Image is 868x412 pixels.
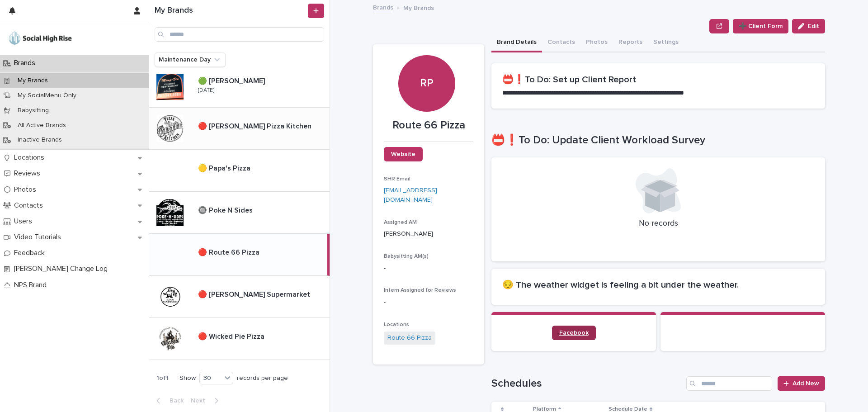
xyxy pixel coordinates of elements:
p: records per page [237,374,288,382]
span: Website [391,151,415,157]
span: Back [164,398,184,404]
p: [PERSON_NAME] [384,229,473,239]
p: Babysitting [10,107,56,114]
h1: My Brands [155,6,306,16]
p: My Brands [403,2,434,12]
p: Reviews [10,169,47,178]
button: Maintenance Day [155,52,226,67]
p: 1 of 1 [149,367,176,389]
button: Edit [792,19,825,33]
p: My Brands [10,77,55,85]
p: 🟡 Papa's Pizza [198,162,252,173]
p: My SocialMenu Only [10,92,84,99]
span: Locations [384,322,409,327]
span: SHR Email [384,176,410,182]
p: Photos [10,185,43,194]
a: Route 66 Pizza [387,333,432,343]
p: Show [179,374,196,382]
p: Users [10,217,39,226]
p: Feedback [10,249,52,257]
a: Brands [373,2,393,12]
a: 🔴 [PERSON_NAME] Pizza Kitchen🔴 [PERSON_NAME] Pizza Kitchen [149,108,330,150]
p: 🔴 [PERSON_NAME] Pizza Kitchen [198,120,313,131]
span: Edit [808,23,819,29]
span: Intern Assigned for Reviews [384,288,456,293]
a: 🔘 Poke N Sides🔘 Poke N Sides [149,192,330,234]
p: Brands [10,59,42,67]
span: Next [191,398,211,404]
img: o5DnuTxEQV6sW9jFYBBf [7,29,73,47]
p: NPS Brand [10,281,54,289]
a: 🔴 [PERSON_NAME] Supermarket🔴 [PERSON_NAME] Supermarket [149,276,330,318]
p: Inactive Brands [10,136,69,144]
button: Brand Details [491,33,542,52]
a: Facebook [552,326,596,340]
div: 30 [200,374,222,383]
p: Video Tutorials [10,233,68,242]
input: Search [155,27,324,42]
button: ➕ Client Form [733,19,788,33]
p: Route 66 Pizza [384,119,473,132]
p: No records [502,219,814,229]
a: [EMAIL_ADDRESS][DOMAIN_NAME] [384,187,437,203]
input: Search [686,376,772,391]
p: 🔴 [PERSON_NAME] Supermarket [198,289,312,299]
a: 🟢 [PERSON_NAME]🟢 [PERSON_NAME] [DATE] [149,66,330,108]
h2: 📛❗To Do: Set up Client Report [502,74,814,85]
p: All Active Brands [10,122,73,129]
button: Contacts [542,33,580,52]
span: ➕ Client Form [739,22,783,31]
button: Reports [613,33,648,52]
p: 🔘 Poke N Sides [198,204,255,215]
span: Facebook [559,330,589,336]
a: Website [384,147,423,161]
a: 🔴 Route 66 Pizza🔴 Route 66 Pizza [149,234,330,276]
span: Assigned AM [384,220,417,225]
p: 🔴 Route 66 Pizza [198,246,261,257]
p: [PERSON_NAME] Change Log [10,265,115,273]
span: Add New [793,380,819,387]
span: Babysitting AM(s) [384,254,429,259]
a: 🟡 Papa's Pizza🟡 Papa's Pizza [149,150,330,192]
button: Next [187,397,226,405]
h1: Schedules [491,377,683,390]
p: 🔴 Wicked Pie Pizza [198,331,266,341]
a: Add New [778,376,825,391]
p: - [384,298,473,307]
p: 🟢 [PERSON_NAME] [198,75,267,85]
h2: 😔 The weather widget is feeling a bit under the weather. [502,279,814,290]
button: Back [149,397,187,405]
div: RP [398,20,455,90]
button: Settings [648,33,684,52]
p: Locations [10,153,52,162]
button: Photos [580,33,613,52]
p: - [384,264,473,273]
a: 🔴 Wicked Pie Pizza🔴 Wicked Pie Pizza [149,318,330,360]
p: Contacts [10,201,50,210]
p: [DATE] [198,87,214,94]
h1: 📛❗To Do: Update Client Workload Survey [491,134,825,147]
